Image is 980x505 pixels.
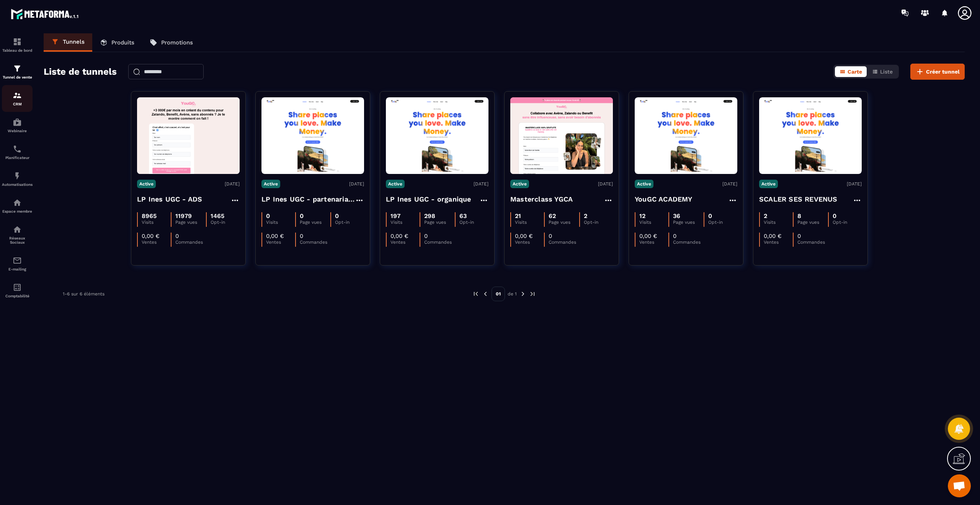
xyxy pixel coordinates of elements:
[11,7,80,21] img: logo
[111,39,134,46] p: Produits
[2,112,33,139] a: automationsautomationsWebinaire
[63,38,85,45] p: Tunnels
[459,220,488,225] p: Opt-in
[515,233,533,239] p: 0,00 €
[266,212,270,220] p: 0
[2,209,33,213] p: Espace membre
[639,233,657,239] p: 0,00 €
[161,39,193,46] p: Promotions
[2,192,33,219] a: automationsautomationsEspace membre
[2,250,33,277] a: emailemailE-mailing
[549,239,578,245] p: Commandes
[549,233,552,239] p: 0
[833,220,862,225] p: Opt-in
[266,239,295,245] p: Ventes
[175,233,179,239] p: 0
[13,91,22,100] img: formation
[764,212,767,220] p: 2
[2,129,33,133] p: Webinaire
[2,236,33,244] p: Réseaux Sociaux
[424,212,435,220] p: 298
[510,97,613,174] img: image
[2,219,33,250] a: social-networksocial-networkRéseaux Sociaux
[349,181,364,187] p: [DATE]
[44,64,117,79] h2: Liste de tunnels
[390,239,420,245] p: Ventes
[759,100,862,172] img: image
[13,198,22,207] img: automations
[797,239,826,245] p: Commandes
[266,233,284,239] p: 0,00 €
[598,181,613,187] p: [DATE]
[722,181,737,187] p: [DATE]
[2,294,33,298] p: Comptabilité
[386,180,405,188] p: Active
[175,220,206,225] p: Page vues
[2,277,33,304] a: accountantaccountantComptabilité
[673,220,703,225] p: Page vues
[2,102,33,106] p: CRM
[910,64,965,80] button: Créer tunnel
[549,212,556,220] p: 62
[390,212,400,220] p: 197
[848,69,862,75] span: Carte
[13,256,22,265] img: email
[211,220,240,225] p: Opt-in
[529,290,536,297] img: next
[515,212,521,220] p: 21
[759,180,778,188] p: Active
[482,290,489,297] img: prev
[639,212,645,220] p: 12
[211,212,224,220] p: 1465
[759,194,838,205] h4: SCALER SES REVENUS
[424,233,428,239] p: 0
[335,220,364,225] p: Opt-in
[515,239,544,245] p: Ventes
[13,171,22,180] img: automations
[673,239,702,245] p: Commandes
[508,291,517,297] p: de 1
[515,220,544,225] p: Visits
[2,85,33,112] a: formationformationCRM
[635,194,693,205] h4: YouGC ACADEMY
[2,182,33,187] p: Automatisations
[2,75,33,79] p: Tunnel de vente
[635,180,653,188] p: Active
[926,68,960,75] span: Créer tunnel
[300,239,329,245] p: Commandes
[261,194,355,205] h4: LP Ines UGC - partenariat- Lise
[390,233,408,239] p: 0,00 €
[639,239,668,245] p: Ventes
[797,233,801,239] p: 0
[835,66,867,77] button: Carte
[92,33,142,52] a: Produits
[142,220,171,225] p: Visits
[764,239,793,245] p: Ventes
[261,180,280,188] p: Active
[867,66,897,77] button: Liste
[142,33,201,52] a: Promotions
[2,267,33,271] p: E-mailing
[13,118,22,127] img: automations
[386,100,488,172] img: image
[833,212,836,220] p: 0
[142,233,160,239] p: 0,00 €
[137,180,156,188] p: Active
[300,212,304,220] p: 0
[510,180,529,188] p: Active
[13,283,22,292] img: accountant
[708,220,737,225] p: Opt-in
[797,220,828,225] p: Page vues
[13,144,22,154] img: scheduler
[519,290,526,297] img: next
[472,290,479,297] img: prev
[2,166,33,192] a: automationsautomationsAutomatisations
[797,212,801,220] p: 8
[635,100,737,172] img: image
[424,239,453,245] p: Commandes
[137,97,240,174] img: image
[2,139,33,166] a: schedulerschedulerPlanificateur
[424,220,454,225] p: Page vues
[948,474,971,497] a: Open chat
[225,181,240,187] p: [DATE]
